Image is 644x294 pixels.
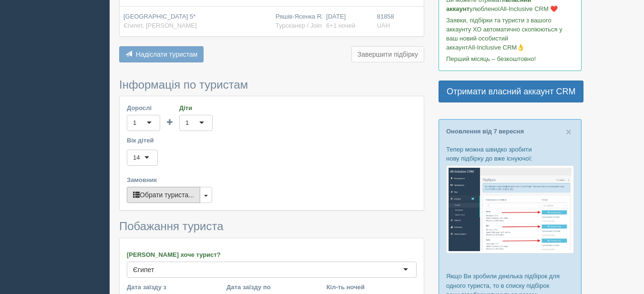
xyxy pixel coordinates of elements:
p: Перший місяць – безкоштовно! [446,54,574,63]
a: Отримати власний аккаунт CRM [439,81,583,102]
label: Дорослі [127,103,160,112]
span: Побажання туриста [119,220,224,233]
label: [PERSON_NAME] хоче турист? [127,250,417,259]
button: Close [566,127,572,137]
span: 6+1 ночей [326,22,355,29]
label: Вік дітей [127,136,417,145]
button: Надіслати туристам [119,46,204,62]
div: [DATE] [326,12,369,30]
button: Обрати туриста... [127,187,200,203]
div: 1 [133,118,136,128]
label: Дата заїзду по [226,283,317,292]
label: Замовник [127,175,417,184]
span: × [566,126,572,137]
h3: Інформація по туристам [119,79,424,91]
div: Єгипет [133,265,154,274]
span: All-Inclusive CRM👌 [468,44,525,51]
div: 1 [185,118,189,128]
span: UAH [377,22,390,29]
label: Дата заїзду з [127,283,217,292]
button: Завершити підбірку [351,46,424,62]
p: Тепер можна швидко зробити нову підбірку до вже існуючої: [446,145,574,163]
span: All-Inclusive CRM ❤️ [500,5,558,12]
span: 81858 [377,13,394,20]
label: Кіл-ть ночей [327,283,417,292]
label: Діти [179,103,213,112]
a: Оновлення від 7 вересня [446,128,524,135]
span: Єгипет, [PERSON_NAME] [123,22,197,29]
p: Заявки, підбірки та туристи з вашого аккаунту ХО автоматично скопіюються у ваш новий особистий ак... [446,16,574,52]
img: %D0%BF%D1%96%D0%B4%D0%B1%D1%96%D1%80%D0%BA%D0%B0-%D1%82%D1%83%D1%80%D0%B8%D1%81%D1%82%D1%83-%D1%8... [446,165,574,253]
div: 14 [133,153,140,162]
span: Надіслати туристам [136,51,198,58]
div: Ряшів-Ясенка RZE [276,12,318,30]
span: Турсканер / JoinUP! [276,22,332,29]
span: [GEOGRAPHIC_DATA] 5* [123,13,195,20]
